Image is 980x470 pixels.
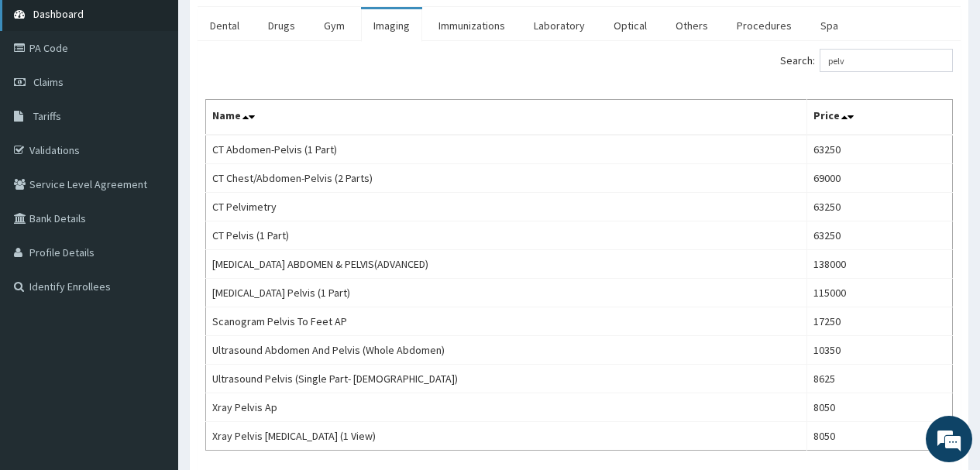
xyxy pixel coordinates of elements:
[206,250,807,279] td: [MEDICAL_DATA] ABDOMEN & PELVIS(ADVANCED)
[254,8,291,45] div: Minimize live chat window
[206,365,807,393] td: Ultrasound Pelvis (Single Part- [DEMOGRAPHIC_DATA])
[311,9,357,42] a: Gym
[361,9,422,42] a: Imaging
[33,75,64,89] span: Claims
[820,49,953,72] input: Search:
[206,221,807,250] td: CT Pelvis (1 Part)
[806,393,952,422] td: 8050
[206,164,807,193] td: CT Chest/Abdomen-Pelvis (2 Parts)
[206,279,807,307] td: [MEDICAL_DATA] Pelvis (1 Part)
[724,9,804,42] a: Procedures
[206,193,807,221] td: CT Pelvimetry
[206,135,807,164] td: CT Abdomen-Pelvis (1 Part)
[33,7,84,21] span: Dashboard
[808,9,851,42] a: Spa
[198,9,252,42] a: Dental
[806,250,952,279] td: 138000
[81,87,260,107] div: Chat with us now
[8,309,295,363] textarea: Type your message and hit 'Enter'
[806,221,952,250] td: 63250
[206,100,807,136] th: Name
[806,365,952,393] td: 8625
[206,422,807,451] td: Xray Pelvis [MEDICAL_DATA] (1 View)
[90,138,214,294] span: We're online!
[806,279,952,307] td: 115000
[806,164,952,193] td: 69000
[806,422,952,451] td: 8050
[663,9,720,42] a: Others
[806,307,952,336] td: 17250
[256,9,308,42] a: Drugs
[426,9,518,42] a: Immunizations
[601,9,659,42] a: Optical
[29,77,63,116] img: d_794563401_company_1708531726252_794563401
[806,336,952,365] td: 10350
[806,135,952,164] td: 63250
[206,336,807,365] td: Ultrasound Abdomen And Pelvis (Whole Abdomen)
[806,193,952,221] td: 63250
[521,9,597,42] a: Laboratory
[780,49,953,72] label: Search:
[206,307,807,336] td: Scanogram Pelvis To Feet AP
[33,109,61,123] span: Tariffs
[206,393,807,422] td: Xray Pelvis Ap
[806,100,952,136] th: Price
